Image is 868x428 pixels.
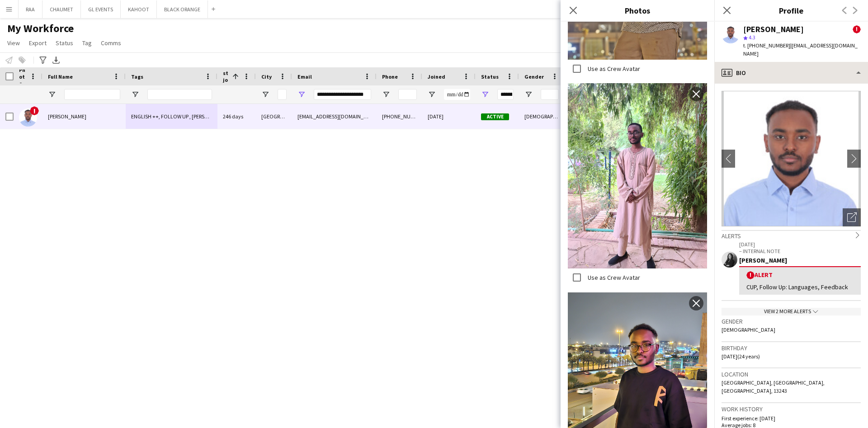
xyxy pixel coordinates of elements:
a: Tag [79,37,95,49]
input: Email Filter Input [314,89,371,100]
span: Gender [524,73,544,80]
button: Open Filter Menu [382,90,390,99]
input: Gender Filter Input [541,89,559,100]
img: Ahmed Magzoub [19,108,37,127]
span: [PERSON_NAME] [48,113,86,120]
div: View 2 more alerts [722,308,861,315]
button: KAHOOT [121,0,157,18]
span: Full Name [48,73,73,80]
div: ENGLISH ++, FOLLOW UP , [PERSON_NAME] PROFILE, Potential Supervisor Training, SPANISH SPEAKER, TO... [126,104,217,129]
span: t. [PHONE_NUMBER] [743,42,790,49]
p: – INTERNAL NOTE [739,248,861,254]
h3: Birthday [722,344,861,352]
p: [DATE] [739,241,861,248]
div: [PERSON_NAME] [739,256,861,264]
div: CUP, Follow Up: Languages, Feedback [746,283,854,291]
span: | [EMAIL_ADDRESS][DOMAIN_NAME] [743,42,858,57]
button: Open Filter Menu [48,90,56,99]
span: City [261,73,272,80]
div: [PERSON_NAME] [743,25,804,33]
img: Crew avatar or photo [722,91,861,226]
span: Tags [131,73,143,80]
span: Photo [19,66,26,87]
button: Open Filter Menu [428,90,436,99]
input: Tags Filter Input [147,89,212,100]
a: Status [52,37,77,49]
span: My Workforce [7,22,74,35]
app-action-btn: Advanced filters [38,55,48,66]
input: Joined Filter Input [444,89,470,100]
button: Open Filter Menu [131,90,139,99]
span: Status [56,39,73,47]
span: ! [746,271,755,279]
span: [DEMOGRAPHIC_DATA] [722,326,775,333]
button: GL EVENTS [81,0,121,18]
a: Export [25,37,50,49]
p: First experience: [DATE] [722,415,861,422]
h3: Photos [561,5,714,16]
button: Open Filter Menu [261,90,269,99]
input: Full Name Filter Input [64,89,120,100]
span: Email [297,73,312,80]
h3: Work history [722,405,861,413]
button: Open Filter Menu [524,90,533,99]
input: City Filter Input [278,89,287,100]
span: Tag [82,39,92,47]
button: RAA [19,0,42,18]
button: Open Filter Menu [481,90,489,99]
label: Use as Crew Avatar [586,64,640,72]
div: Open photos pop-in [843,208,861,226]
h3: Profile [714,5,868,16]
span: Joined [428,73,445,80]
img: Crew photo 861048 [568,83,707,269]
span: Active [481,113,509,120]
div: [DATE] [422,104,476,129]
span: 4.3 [749,34,755,41]
div: [GEOGRAPHIC_DATA] [256,104,292,129]
span: ! [30,106,39,115]
div: 246 days [217,104,256,129]
div: [EMAIL_ADDRESS][DOMAIN_NAME] [292,104,377,129]
a: Comms [97,37,125,49]
div: Alerts [722,230,861,240]
span: [DATE] (24 years) [722,353,760,360]
div: Bio [714,62,868,84]
span: Status [481,73,499,80]
div: Alert [746,271,854,279]
div: [DEMOGRAPHIC_DATA] [519,104,564,129]
h3: Gender [722,317,861,325]
h3: Location [722,370,861,378]
app-action-btn: Export XLSX [51,55,61,66]
span: View [7,39,20,47]
label: Use as Crew Avatar [586,273,640,282]
input: Phone Filter Input [398,89,417,100]
span: Comms [101,39,121,47]
button: CHAUMET [42,0,81,18]
span: ! [853,25,861,33]
button: Open Filter Menu [297,90,306,99]
div: [PHONE_NUMBER] [377,104,422,129]
button: BLACK ORANGE [157,0,208,18]
span: Phone [382,73,398,80]
span: Export [29,39,47,47]
span: [GEOGRAPHIC_DATA], [GEOGRAPHIC_DATA], [GEOGRAPHIC_DATA], 13243 [722,379,825,394]
a: View [4,37,24,49]
span: Last job [223,63,229,90]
